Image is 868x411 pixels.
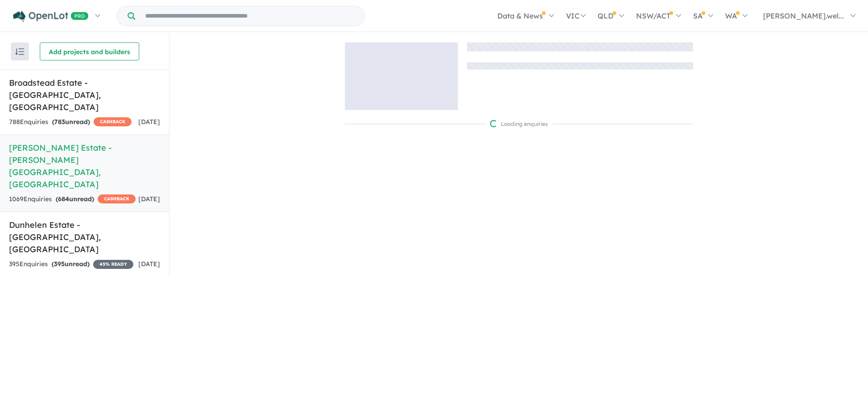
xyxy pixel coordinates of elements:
[40,42,139,60] button: Add projects and builders
[52,118,90,126] strong: ( unread)
[490,120,548,129] div: Loading enquiries
[138,118,160,126] span: [DATE]
[137,6,363,26] input: Try estate name, suburb, builder or developer
[54,260,65,268] span: 395
[9,259,133,270] div: 395 Enquir ies
[9,194,136,205] div: 1069 Enquir ies
[13,11,89,22] img: Openlot PRO Logo White
[52,260,90,268] strong: ( unread)
[58,195,69,203] span: 684
[54,118,65,126] span: 783
[9,77,160,113] h5: Broadstead Estate - [GEOGRAPHIC_DATA] , [GEOGRAPHIC_DATA]
[56,195,94,203] strong: ( unread)
[138,260,160,268] span: [DATE]
[763,11,844,20] span: [PERSON_NAME].wel...
[9,219,160,255] h5: Dunhelen Estate - [GEOGRAPHIC_DATA] , [GEOGRAPHIC_DATA]
[15,48,24,55] img: sort.svg
[138,195,160,203] span: [DATE]
[94,117,132,126] span: CASHBACK
[93,260,133,269] span: 45 % READY
[9,142,160,190] h5: [PERSON_NAME] Estate - [PERSON_NAME][GEOGRAPHIC_DATA] , [GEOGRAPHIC_DATA]
[9,117,132,128] div: 788 Enquir ies
[98,194,136,203] span: CASHBACK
